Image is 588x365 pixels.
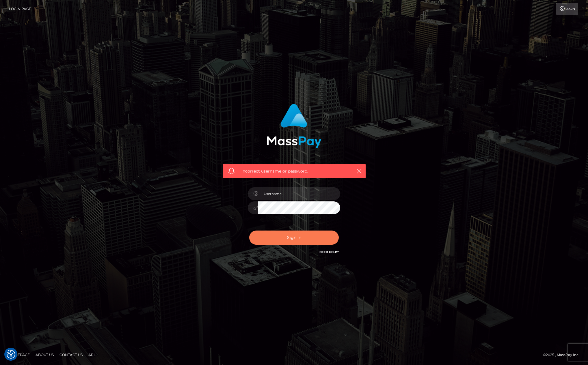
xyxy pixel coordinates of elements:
input: Username... [258,187,340,200]
img: MassPay Login [267,104,321,148]
button: Sign in [249,231,339,245]
a: Need Help? [319,250,339,254]
button: Consent Preferences [7,350,15,359]
img: Revisit consent button [7,350,15,359]
a: Login [556,3,578,15]
a: Homepage [6,350,32,359]
div: © 2025 , MassPay Inc. [543,352,584,358]
a: About Us [33,350,56,359]
span: Incorrect username or password. [241,168,347,174]
a: API [86,350,97,359]
a: Contact Us [57,350,85,359]
a: Login Page [9,3,31,15]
